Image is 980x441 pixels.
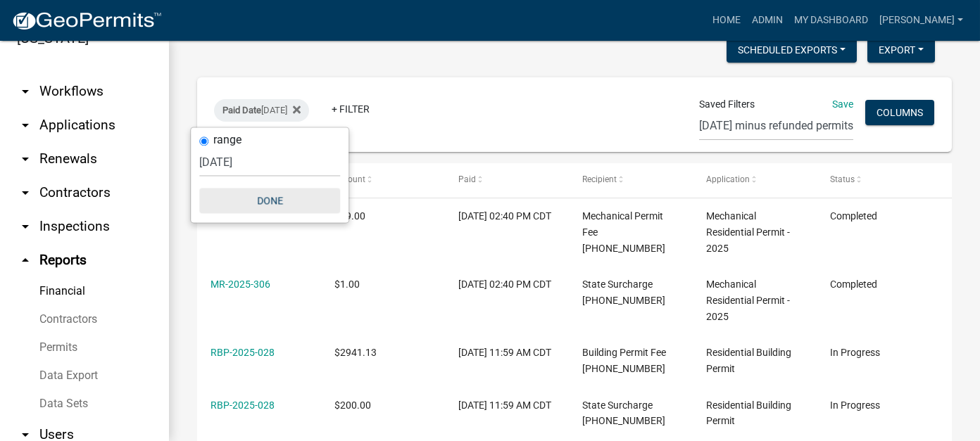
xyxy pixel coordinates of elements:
span: $200.00 [334,400,371,411]
a: RBP-2025-028 [211,347,275,358]
span: Saved Filters [699,97,755,112]
span: State Surcharge 101-1200-33425 [582,279,665,306]
a: Save [832,98,853,110]
i: arrow_drop_down [17,151,34,167]
datatable-header-cell: Status [817,163,941,197]
a: Home [707,7,746,34]
a: RBP-2025-028 [211,400,275,411]
datatable-header-cell: Recipient [569,163,693,197]
span: Residential Building Permit [706,400,791,427]
a: + Filter [320,96,381,122]
i: arrow_drop_up [17,252,34,269]
span: Completed [830,210,877,222]
button: Export [867,37,935,63]
div: [DATE] 02:40 PM CDT [458,208,555,224]
button: Scheduled Exports [727,37,857,63]
span: In Progress [830,400,880,411]
datatable-header-cell: Paid [445,163,569,197]
span: Completed [830,279,877,290]
span: Status [830,174,855,184]
div: [DATE] 11:59 AM CDT [458,345,555,361]
span: $39.00 [334,210,365,222]
span: Residential Building Permit [706,347,791,374]
span: Recipient [582,174,617,184]
span: Amount [334,174,365,184]
span: Paid Date [222,105,261,115]
span: Paid [458,174,476,184]
i: arrow_drop_down [17,83,34,100]
button: Columns [865,100,934,125]
span: In Progress [830,347,880,358]
div: [DATE] [214,99,309,122]
span: Mechanical Permit Fee 101-1200-32212 [582,210,665,254]
i: arrow_drop_down [17,218,34,235]
span: $1.00 [334,279,360,290]
div: [DATE] 11:59 AM CDT [458,397,555,414]
a: [PERSON_NAME] [874,7,969,34]
a: My Dashboard [789,7,874,34]
i: arrow_drop_down [17,117,34,134]
span: Application [706,174,750,184]
span: Mechanical Residential Permit - 2025 [706,210,790,254]
span: State Surcharge 101-1200-33425 [582,400,665,427]
datatable-header-cell: Amount [321,163,445,197]
datatable-header-cell: Application [693,163,817,197]
span: Mechanical Residential Permit - 2025 [706,279,790,322]
div: [DATE] 02:40 PM CDT [458,276,555,293]
span: Building Permit Fee 101-1200-32210 [582,347,666,374]
i: arrow_drop_down [17,184,34,201]
a: MR-2025-306 [211,279,270,290]
a: Admin [746,7,789,34]
label: range [213,134,241,146]
button: Done [199,188,340,213]
span: $2941.13 [334,347,377,358]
